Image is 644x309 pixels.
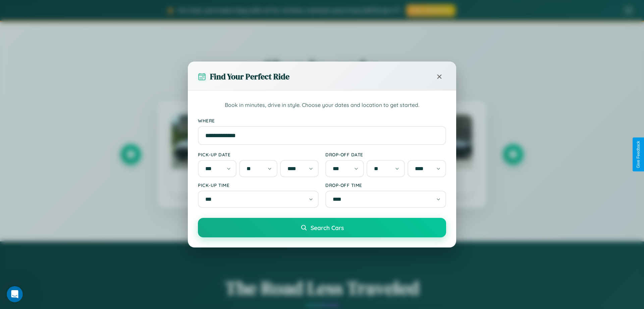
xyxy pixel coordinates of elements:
span: Search Cars [311,224,344,231]
label: Pick-up Time [198,182,319,188]
p: Book in minutes, drive in style. Choose your dates and location to get started. [198,101,446,110]
label: Where [198,118,446,123]
button: Search Cars [198,218,446,237]
label: Drop-off Time [325,182,446,188]
h3: Find Your Perfect Ride [210,71,289,82]
label: Drop-off Date [325,152,446,157]
label: Pick-up Date [198,152,319,157]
